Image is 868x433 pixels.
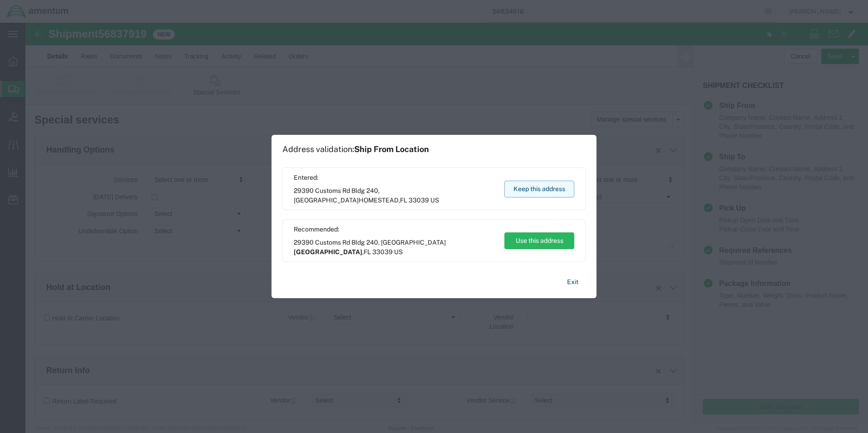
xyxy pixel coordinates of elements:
span: [GEOGRAPHIC_DATA] [294,248,362,256]
span: 29390 Customs Rd Bldg 240, [GEOGRAPHIC_DATA] , [294,186,496,205]
span: Recommended: [294,225,496,234]
span: US [394,248,403,256]
button: Keep this address [504,181,574,197]
span: Ship From Location [354,144,429,154]
span: FL [400,197,407,204]
span: Entered: [294,173,496,182]
h1: Address validation: [282,144,429,154]
span: 29390 Customs Rd Bldg 240, [GEOGRAPHIC_DATA] , [294,238,496,257]
span: 33039 [409,197,429,204]
button: Exit [560,274,586,290]
button: Use this address [504,232,574,249]
span: 33039 [372,248,393,256]
span: FL [364,248,371,256]
span: HOMESTEAD [359,197,399,204]
span: US [430,197,439,204]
